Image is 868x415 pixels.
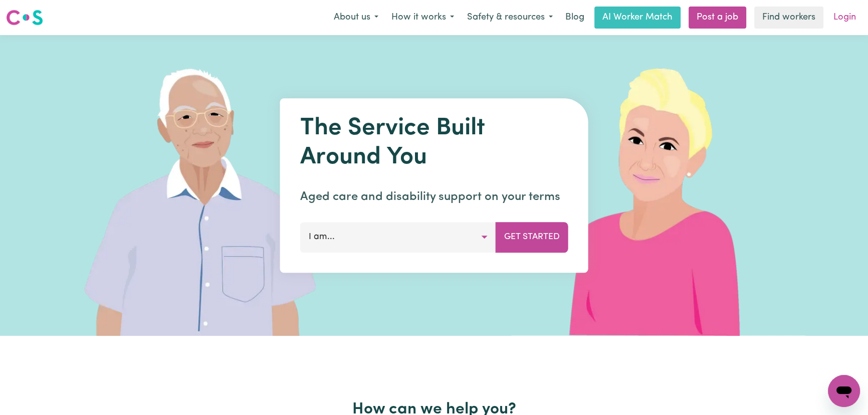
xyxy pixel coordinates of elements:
[300,188,568,206] p: Aged care and disability support on your terms
[327,7,385,28] button: About us
[559,7,590,29] a: Blog
[300,114,568,172] h1: The Service Built Around You
[496,222,568,252] button: Get Started
[754,7,823,29] a: Find workers
[828,375,860,407] iframe: Button to launch messaging window
[6,9,43,27] img: Careseekers logo
[689,7,746,29] a: Post a job
[827,7,862,29] a: Login
[385,7,461,28] button: How it works
[6,6,43,29] a: Careseekers logo
[300,222,496,252] button: I am...
[594,7,681,29] a: AI Worker Match
[461,7,559,28] button: Safety & resources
